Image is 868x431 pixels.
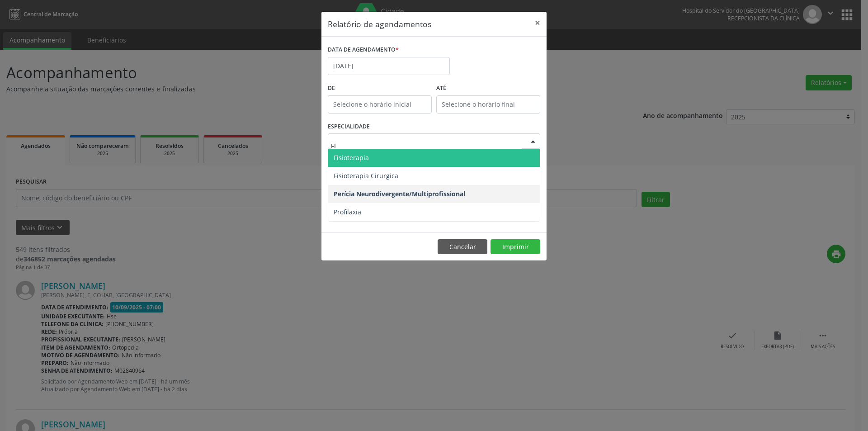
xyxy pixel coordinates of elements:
[328,120,370,134] label: ESPECIALIDADE
[334,189,465,198] span: Perícia Neurodivergente/Multiprofissional
[328,18,431,30] h5: Relatório de agendamentos
[328,57,450,75] input: Selecione uma data ou intervalo
[334,171,398,180] span: Fisioterapia Cirurgica
[438,239,487,255] button: Cancelar
[334,208,361,216] span: Profilaxia
[328,43,399,57] label: DATA DE AGENDAMENTO
[334,153,369,162] span: Fisioterapia
[436,95,540,114] input: Selecione o horário final
[436,81,540,95] label: ATÉ
[331,137,522,155] input: Seleciona uma especialidade
[528,12,547,34] button: Close
[491,239,540,255] button: Imprimir
[328,81,432,95] label: De
[328,95,432,114] input: Selecione o horário inicial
